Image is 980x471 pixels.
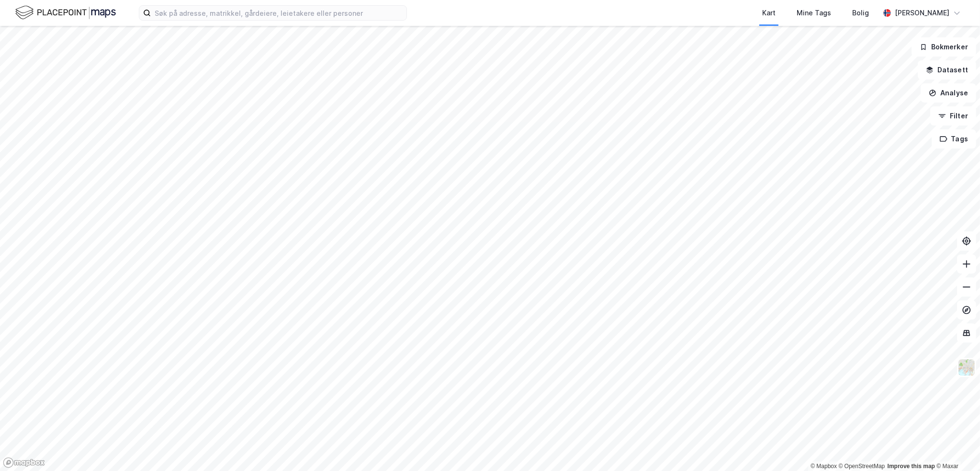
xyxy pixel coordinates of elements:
[762,7,776,19] div: Kart
[895,7,949,19] div: [PERSON_NAME]
[15,4,116,21] img: logo.f888ab2527a4732fd821a326f86c7f29.svg
[151,6,406,20] input: Søk på adresse, matrikkel, gårdeiere, leietakere eller personer
[797,7,831,19] div: Mine Tags
[932,425,980,471] iframe: Chat Widget
[852,7,869,19] div: Bolig
[932,425,980,471] div: Kontrollprogram for chat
